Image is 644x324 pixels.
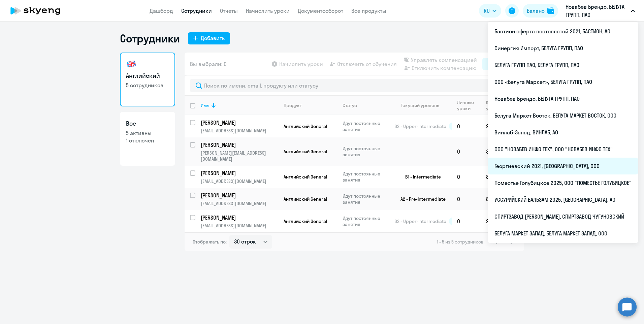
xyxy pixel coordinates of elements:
[481,210,505,232] td: 23
[437,239,484,245] span: 1 - 5 из 5 сотрудников
[201,200,278,206] p: [EMAIL_ADDRESS][DOMAIN_NAME]
[284,149,327,155] span: Английский General
[547,7,554,14] img: balance
[246,7,290,14] a: Начислить уроки
[523,4,558,18] button: Балансbalance
[284,123,327,129] span: Английский General
[201,150,278,162] p: [PERSON_NAME][EMAIL_ADDRESS][DOMAIN_NAME]
[389,166,452,188] td: B1 - Intermediate
[201,34,225,42] div: Добавить
[481,166,505,188] td: 8
[484,7,490,15] span: RU
[343,171,389,183] p: Идут постоянные занятия
[457,99,476,111] div: Личные уроки
[452,166,481,188] td: 0
[284,102,302,108] div: Продукт
[481,115,505,137] td: 9
[201,141,278,149] a: [PERSON_NAME]
[201,214,277,221] p: [PERSON_NAME]
[566,3,628,19] p: Новабев Брендс, БЕЛУГА ГРУПП, ПАО
[201,128,278,134] p: [EMAIL_ADDRESS][DOMAIN_NAME]
[201,102,210,108] div: Имя
[343,193,389,205] p: Идут постоянные занятия
[201,214,278,221] a: [PERSON_NAME]
[201,192,278,199] a: [PERSON_NAME]
[457,99,480,111] div: Личные уроки
[201,102,278,108] div: Имя
[452,210,481,232] td: 0
[394,123,446,129] span: B2 - Upper-Intermediate
[126,137,169,144] p: 1 отключен
[190,60,227,68] span: Вы выбрали: 0
[486,99,501,111] div: Корп. уроки
[562,3,638,19] button: Новабев Брендс, БЕЛУГА ГРУПП, ПАО
[284,102,337,108] div: Продукт
[343,102,389,108] div: Статус
[452,188,481,210] td: 0
[201,192,277,199] p: [PERSON_NAME]
[452,115,481,137] td: 0
[488,22,638,243] ul: RU
[394,218,446,224] span: B2 - Upper-Intermediate
[394,102,451,108] div: Текущий уровень
[201,178,278,184] p: [EMAIL_ADDRESS][DOMAIN_NAME]
[181,7,212,14] a: Сотрудники
[126,59,137,69] img: english
[284,196,327,202] span: Английский General
[481,188,505,210] td: 8
[343,102,357,108] div: Статус
[188,32,230,44] button: Добавить
[284,218,327,224] span: Английский General
[482,58,519,70] button: Фильтр
[201,169,277,177] p: [PERSON_NAME]
[201,119,278,126] a: [PERSON_NAME]
[126,119,169,128] h3: Все
[284,174,327,180] span: Английский General
[389,188,452,210] td: A2 - Pre-Intermediate
[343,215,389,227] p: Идут постоянные занятия
[126,129,169,137] p: 5 активны
[126,82,169,89] p: 5 сотрудников
[481,137,505,166] td: 30
[201,119,277,126] p: [PERSON_NAME]
[527,7,545,15] div: Баланс
[120,53,175,106] a: Английский5 сотрудников
[201,223,278,229] p: [EMAIL_ADDRESS][DOMAIN_NAME]
[120,112,175,166] a: Все5 активны1 отключен
[486,99,505,111] div: Корп. уроки
[201,141,277,149] p: [PERSON_NAME]
[193,239,227,245] span: Отображать по:
[343,145,389,158] p: Идут постоянные занятия
[351,7,386,14] a: Все продукты
[298,7,343,14] a: Документооборот
[452,137,481,166] td: 0
[120,32,180,45] h1: Сотрудники
[126,71,169,80] h3: Английский
[220,7,238,14] a: Отчеты
[201,169,278,177] a: [PERSON_NAME]
[150,7,173,14] a: Дашборд
[190,79,519,92] input: Поиск по имени, email, продукту или статусу
[479,4,501,18] button: RU
[343,120,389,132] p: Идут постоянные занятия
[401,102,439,108] div: Текущий уровень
